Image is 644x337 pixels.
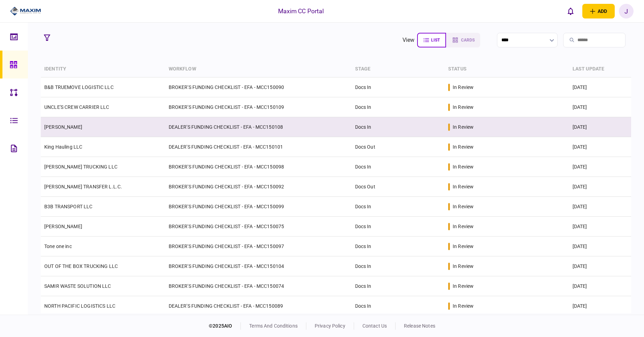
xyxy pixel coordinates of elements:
[165,97,352,117] td: BROKER'S FUNDING CHECKLIST - EFA - MCC150109
[569,237,631,256] td: [DATE]
[249,323,298,329] a: terms and conditions
[165,61,352,77] th: workflow
[619,4,634,18] button: J
[563,4,578,18] button: open notifications list
[453,223,474,230] div: in review
[352,256,445,276] td: Docs In
[165,197,352,217] td: BROKER'S FUNDING CHECKLIST - EFA - MCC150099
[352,276,445,296] td: Docs In
[431,38,440,43] span: list
[352,296,445,316] td: Docs In
[44,263,118,269] a: OUT OF THE BOX TRUCKING LLC
[453,84,474,91] div: in review
[569,177,631,197] td: [DATE]
[10,6,41,16] img: client company logo
[44,104,109,110] a: UNCLE'S CREW CARRIER LLC
[44,283,111,289] a: SAMIR WASTE SOLUTION LLC
[569,296,631,316] td: [DATE]
[44,224,82,229] a: [PERSON_NAME]
[461,38,475,43] span: cards
[352,61,445,77] th: stage
[44,164,117,170] a: [PERSON_NAME] TRUCKING LLC
[569,256,631,276] td: [DATE]
[352,97,445,117] td: Docs In
[417,33,446,47] button: list
[445,61,569,77] th: status
[569,137,631,157] td: [DATE]
[569,197,631,217] td: [DATE]
[569,276,631,296] td: [DATE]
[453,123,474,130] div: in review
[352,177,445,197] td: Docs Out
[569,117,631,137] td: [DATE]
[453,143,474,150] div: in review
[165,256,352,276] td: BROKER'S FUNDING CHECKLIST - EFA - MCC150104
[352,77,445,97] td: Docs In
[165,296,352,316] td: DEALER'S FUNDING CHECKLIST - EFA - MCC150089
[582,4,615,18] button: open adding identity options
[278,7,324,16] div: Maxim CC Portal
[446,33,480,47] button: cards
[44,124,82,130] a: [PERSON_NAME]
[453,283,474,290] div: in review
[352,157,445,177] td: Docs In
[44,204,93,209] a: B3B TRANSPORT LLC
[569,97,631,117] td: [DATE]
[453,243,474,250] div: in review
[453,183,474,190] div: in review
[165,117,352,137] td: DEALER'S FUNDING CHECKLIST - EFA - MCC150108
[44,84,114,90] a: B&B TRUEMOVE LOGISTIC LLC
[165,237,352,256] td: BROKER'S FUNDING CHECKLIST - EFA - MCC150097
[569,157,631,177] td: [DATE]
[569,217,631,237] td: [DATE]
[352,137,445,157] td: Docs Out
[165,217,352,237] td: BROKER'S FUNDING CHECKLIST - EFA - MCC150075
[44,244,72,249] a: Tone one inc
[41,61,165,77] th: identity
[352,217,445,237] td: Docs In
[402,36,415,44] div: view
[453,302,474,309] div: in review
[362,323,387,329] a: contact us
[315,323,345,329] a: privacy policy
[453,263,474,270] div: in review
[165,157,352,177] td: BROKER'S FUNDING CHECKLIST - EFA - MCC150098
[453,203,474,210] div: in review
[209,322,241,330] div: © 2025 AIO
[453,163,474,170] div: in review
[44,144,82,150] a: King Hauling LLC
[352,117,445,137] td: Docs In
[44,184,122,189] a: [PERSON_NAME] TRANSFER L.L.C.
[352,237,445,256] td: Docs In
[165,177,352,197] td: BROKER'S FUNDING CHECKLIST - EFA - MCC150092
[165,137,352,157] td: DEALER'S FUNDING CHECKLIST - EFA - MCC150101
[165,77,352,97] td: BROKER'S FUNDING CHECKLIST - EFA - MCC150090
[352,197,445,217] td: Docs In
[165,276,352,296] td: BROKER'S FUNDING CHECKLIST - EFA - MCC150074
[404,323,435,329] a: release notes
[453,104,474,111] div: in review
[44,303,115,309] a: NORTH PACIFIC LOGISTICS LLC
[569,77,631,97] td: [DATE]
[569,61,631,77] th: last update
